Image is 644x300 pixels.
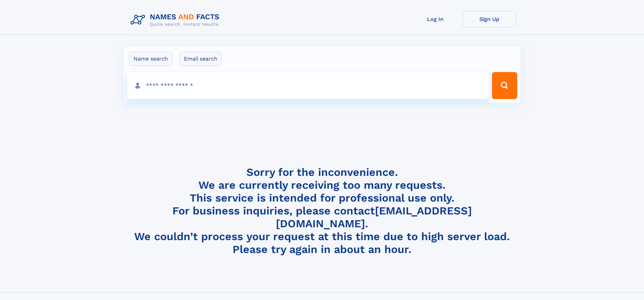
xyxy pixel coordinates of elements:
[129,52,172,66] label: Name search
[128,11,225,29] img: Logo Names and Facts
[408,11,462,27] a: Log In
[180,52,222,66] label: Email search
[276,204,472,230] a: [EMAIL_ADDRESS][DOMAIN_NAME]
[462,11,517,27] a: Sign Up
[127,72,489,99] input: search input
[128,166,517,256] h4: Sorry for the inconvenience. We are currently receiving too many requests. This service is intend...
[492,72,517,99] button: Search Button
